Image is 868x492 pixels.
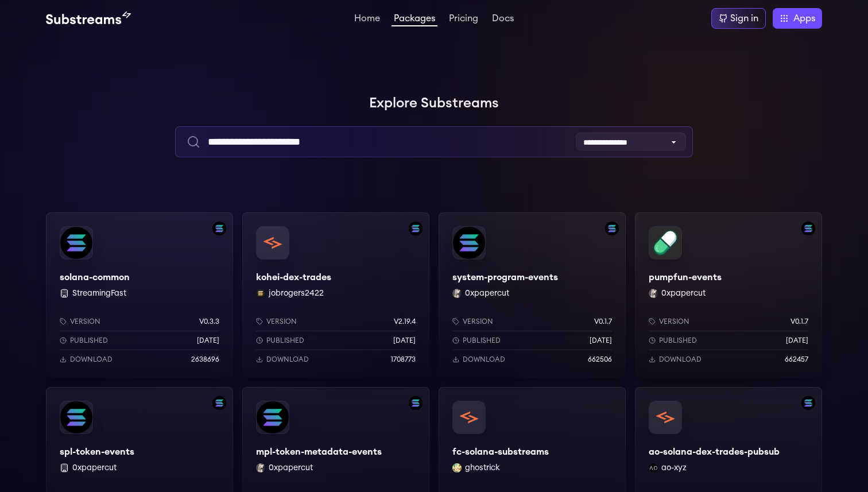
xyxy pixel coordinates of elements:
a: Filter by solana networkkohei-dex-tradeskohei-dex-tradesjobrogers2422 jobrogers2422Versionv2.19.4... [242,212,429,378]
img: Filter by solana network [212,222,226,235]
button: ghostrick [465,462,500,474]
p: [DATE] [393,336,416,345]
p: 662506 [588,355,612,364]
p: Download [70,355,113,364]
img: Substream's logo [46,11,131,25]
p: [DATE] [590,336,612,345]
a: Docs [490,14,516,25]
img: Filter by solana network [801,396,815,410]
p: Published [463,336,501,345]
img: Filter by solana network [212,396,226,410]
a: Filter by solana networksolana-commonsolana-common StreamingFastVersionv0.3.3Published[DATE]Downl... [46,212,233,378]
p: Version [70,317,100,326]
img: Filter by solana network [605,222,619,235]
a: Pricing [447,14,480,25]
a: Filter by solana networkpumpfun-eventspumpfun-events0xpapercut 0xpapercutVersionv0.1.7Published[D... [635,212,822,378]
p: [DATE] [786,336,808,345]
p: 2638696 [191,355,219,364]
p: 662457 [785,355,808,364]
img: Filter by solana network [801,222,815,235]
a: Packages [392,14,437,26]
p: v0.1.7 [594,317,612,326]
p: Download [463,355,505,364]
a: Sign in [711,8,766,29]
button: 0xpapercut [465,288,509,299]
p: Published [659,336,697,345]
img: Filter by solana network [409,396,423,410]
p: Download [266,355,309,364]
button: ao-xyz [661,462,687,474]
p: Version [463,317,493,326]
h1: Explore Substreams [46,92,822,115]
div: Sign in [730,11,758,25]
p: Published [70,336,108,345]
a: Filter by solana networksystem-program-eventssystem-program-events0xpapercut 0xpapercutVersionv0.... [439,212,626,378]
p: Download [659,355,702,364]
button: StreamingFast [72,288,126,299]
p: Published [266,336,304,345]
button: 0xpapercut [72,462,117,474]
p: [DATE] [197,336,219,345]
button: 0xpapercut [661,288,706,299]
button: 0xpapercut [269,462,313,474]
p: v0.1.7 [790,317,808,326]
span: Apps [793,11,815,25]
p: 1708773 [391,355,416,364]
p: Version [659,317,689,326]
a: Home [352,14,382,25]
p: v0.3.3 [199,317,219,326]
p: Version [266,317,297,326]
p: v2.19.4 [394,317,416,326]
button: jobrogers2422 [269,288,324,299]
img: Filter by solana network [409,222,423,235]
